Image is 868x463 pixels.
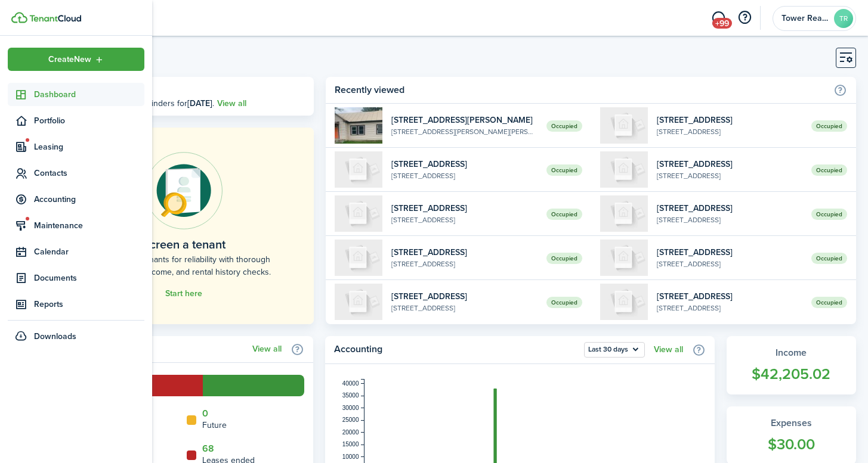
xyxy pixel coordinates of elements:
a: Start here [165,289,202,299]
span: Occupied [811,164,847,176]
a: 68 [202,443,214,454]
a: Dashboard [8,83,144,106]
span: Occupied [546,209,582,220]
widget-stats-count: $42,205.02 [739,363,845,386]
span: Occupied [546,120,582,132]
span: Downloads [34,330,76,343]
span: Occupied [811,297,847,308]
widget-list-item-description: [STREET_ADDRESS] [657,170,802,181]
button: Open resource center [734,8,755,28]
img: Online payments [145,152,223,229]
img: 1 [600,240,648,276]
a: Income$42,205.02 [727,336,857,394]
widget-list-item-description: [STREET_ADDRESS] [657,126,802,137]
span: Reports [34,298,144,310]
widget-list-item-title: [STREET_ADDRESS] [657,158,802,170]
a: 0 [202,408,208,419]
widget-list-item-title: [STREET_ADDRESS] [657,246,802,259]
widget-list-item-description: [STREET_ADDRESS][PERSON_NAME][PERSON_NAME] [391,126,537,137]
tspan: 25000 [342,417,359,423]
b: [DATE] [187,97,212,110]
img: TenantCloud [29,15,81,22]
widget-list-item-title: [STREET_ADDRESS] [657,290,802,303]
tspan: 35000 [342,392,359,399]
widget-list-item-description: [STREET_ADDRESS] [657,259,802,269]
img: 718 [600,195,648,232]
widget-stats-title: Expenses [739,416,845,430]
tspan: 40000 [342,380,359,387]
widget-list-item-description: [STREET_ADDRESS] [657,215,802,225]
span: Occupied [811,209,847,220]
tspan: 30000 [342,405,359,411]
span: Dashboard [34,88,144,101]
home-widget-title: Lease funnel [63,342,246,356]
widget-list-item-title: [STREET_ADDRESS] [391,158,537,170]
img: A [335,240,382,276]
img: A [335,284,382,320]
home-placeholder-description: Check your tenants for reliability with thorough background, income, and rental history checks. [81,253,287,278]
avatar-text: TR [834,9,853,28]
span: Documents [34,272,144,284]
span: Calendar [34,246,144,258]
widget-list-item-title: [STREET_ADDRESS][PERSON_NAME] [391,114,537,126]
span: Occupied [546,164,582,176]
img: TenantCloud [11,12,27,23]
home-widget-title: Recently viewed [335,83,827,97]
widget-list-item-description: [STREET_ADDRESS] [391,215,537,225]
widget-list-item-description: [STREET_ADDRESS] [657,303,802,313]
span: Occupied [811,120,847,132]
span: Occupied [546,253,582,264]
span: Occupied [811,253,847,264]
widget-list-item-title: [STREET_ADDRESS] [391,202,537,215]
button: Last 30 days [584,342,645,358]
button: Open menu [584,342,645,358]
widget-list-item-description: [STREET_ADDRESS] [391,303,537,313]
img: 1 [335,151,382,188]
tspan: 20000 [342,429,359,436]
img: 1 [335,107,382,144]
span: Leasing [34,141,144,153]
span: Contacts [34,167,144,179]
a: Reports [8,293,144,316]
a: Messaging [707,3,730,33]
img: 718 [600,107,648,144]
button: Customise [836,48,856,68]
widget-stats-title: Income [739,346,845,360]
home-placeholder-title: Screen a tenant [143,235,226,253]
img: 1 [600,151,648,188]
widget-list-item-description: [STREET_ADDRESS] [391,170,537,181]
span: Occupied [546,297,582,308]
a: View all [252,344,282,354]
a: View all [654,345,683,355]
span: Maintenance [34,219,144,232]
span: Tower Realty / RAD Properties Investors LLC [781,14,829,23]
img: B [335,195,382,232]
span: +99 [712,18,732,29]
img: B [600,284,648,320]
widget-list-item-description: [STREET_ADDRESS] [391,259,537,269]
button: Open menu [8,48,144,71]
widget-list-item-title: [STREET_ADDRESS] [657,114,802,126]
tspan: 15000 [342,441,359,448]
widget-list-item-title: [STREET_ADDRESS] [391,246,537,259]
a: View all [217,97,246,110]
home-widget-title: Accounting [334,342,578,358]
tspan: 10000 [342,453,359,460]
widget-stats-count: $30.00 [739,433,845,456]
span: Portfolio [34,114,144,127]
widget-list-item-title: [STREET_ADDRESS] [657,202,802,215]
span: Create New [48,55,91,64]
home-widget-title: Future [202,419,227,431]
h3: [DATE], [DATE] [87,83,305,98]
widget-list-item-title: [STREET_ADDRESS] [391,290,537,303]
span: Accounting [34,193,144,206]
